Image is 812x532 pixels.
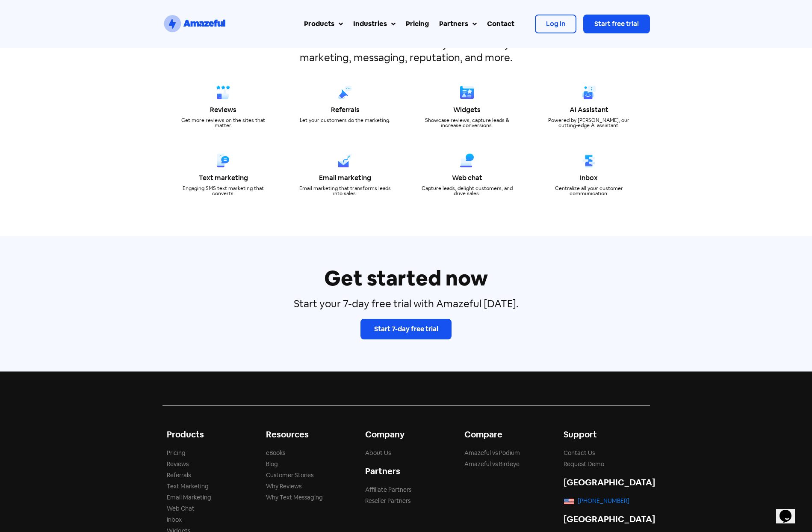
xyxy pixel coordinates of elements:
h5: Partners [365,467,447,476]
a: Pricing [167,449,186,457]
a: Contact [482,14,520,34]
a: Partners [434,14,482,34]
h5: Resources [266,430,348,439]
img: flag-united-states.png [564,498,574,505]
a: eBooks [266,449,285,457]
h3: Get started now​ [324,268,488,288]
span: Log in [546,19,565,28]
span: Start free trial [594,19,639,28]
a: Why Text Messaging [266,493,323,501]
a: AI Assistant Powered by [PERSON_NAME], our cutting-edge AI assistant. [532,77,646,137]
a: [PHONE_NUMBER] [578,497,629,505]
a: Reviews Get more reviews on the sites that matter. [167,77,280,137]
a: Referrals [167,471,191,479]
a: SVG link [162,14,227,34]
a: Industries [348,14,401,34]
a: Web Chat [167,505,195,512]
div: Pricing [406,19,429,29]
a: Products [299,14,348,34]
a: Start free trial [583,15,650,33]
a: Pricing [401,14,434,34]
a: Reseller Partners [365,497,410,505]
div: Get more reviews on the sites that matter. [175,118,272,128]
div: Amazeful includes all of the tools you need for your marketing, messaging, reputation, and more. [162,37,650,64]
a: Amazeful vs Birdeye [464,460,520,468]
h5: [GEOGRAPHIC_DATA] [564,478,646,487]
a: Blog [266,460,278,468]
a: Why Reviews [266,482,301,490]
a: Web chat Capture leads, delight customers, and drive sales. [410,145,524,205]
div: Showcase reviews, capture leads & increase conversions. [419,118,515,128]
div: Web chat [423,175,511,181]
span: Start 7-day free trial [374,324,438,333]
div: Referrals [301,107,389,113]
div: Contact [487,19,514,29]
div: Widgets [423,107,511,113]
a: Contact Us [564,449,595,457]
h5: Compare [464,430,546,439]
div: Products [304,19,334,29]
iframe: chat widget [776,498,803,523]
div: Reviews [180,107,267,113]
a: Inbox Centralize all your customer communication. [532,145,646,205]
div: Centralize all your customer communication. [541,186,637,196]
div: Email marketing that transforms leads into sales. [297,186,393,196]
div: Powered by [PERSON_NAME], our cutting-edge AI assistant. [541,118,637,128]
a: Text Marketing [167,482,209,490]
div: Engaging SMS text marketing that converts. [175,186,272,196]
h5: [GEOGRAPHIC_DATA] [564,515,646,523]
a: Widgets Showcase reviews, capture leads & increase conversions. [410,77,524,137]
h5: Support [564,430,646,439]
a: About Us [365,449,391,457]
div: Text marketing​ [180,175,267,181]
a: Request Demo [564,460,604,468]
a: Email marketing Email marketing that transforms leads into sales. [289,145,402,205]
div: Partners [439,19,468,29]
div: Industries [353,19,387,29]
a: Reviews [167,460,189,468]
a: Start 7-day free trial [360,319,452,339]
a: Text marketing​ Engaging SMS text marketing that converts. [167,145,280,205]
a: Customer Stories [266,471,313,479]
div: Let your customers do the marketing. [297,118,393,123]
a: Affiliate Partners [365,486,411,493]
div: Capture leads, delight customers, and drive sales. [419,186,515,196]
a: Amazeful vs Podium [464,449,520,457]
div: Inbox [545,175,633,181]
div: Email marketing [301,175,389,181]
a: Inbox [167,516,182,523]
div: AI Assistant [545,107,633,113]
h5: Products [167,430,249,439]
a: Log in [535,15,576,33]
a: Referrals Let your customers do the marketing. [289,77,402,137]
div: Start your 7-day free trial with Amazeful [DATE]. [294,297,519,310]
a: Email Marketing [167,493,211,501]
h5: Company [365,430,447,439]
